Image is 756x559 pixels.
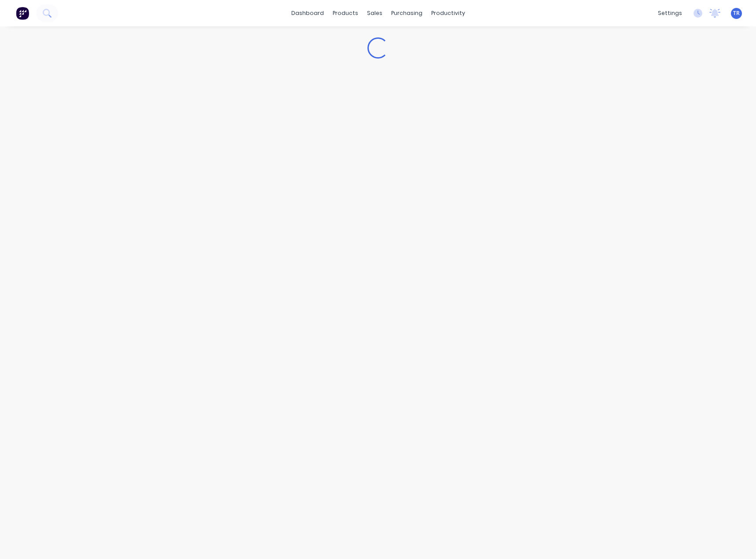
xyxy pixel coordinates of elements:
img: Factory [16,7,29,20]
div: settings [653,7,686,20]
a: dashboard [287,7,328,20]
span: TR [733,9,740,17]
div: productivity [427,7,470,20]
div: products [328,7,363,20]
div: purchasing [387,7,427,20]
div: sales [363,7,387,20]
